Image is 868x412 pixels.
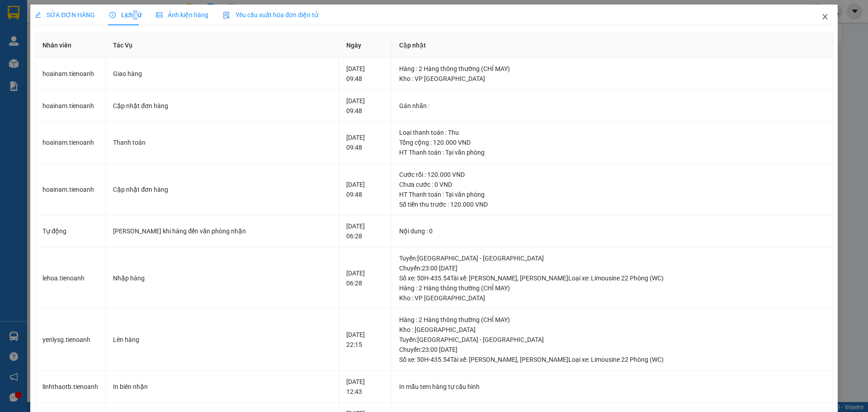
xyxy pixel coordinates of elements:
[4,4,40,40] img: logo.jpg
[100,60,132,80] div: Tổng:
[399,170,826,180] div: Cước rồi : 120.000 VND
[821,13,829,20] span: close
[95,52,132,59] span: 0876669266
[399,283,826,293] div: Hàng : 2 Hàng thông thường (CHỈ MAY)
[399,147,826,157] div: HT Thanh toán : Tại văn phòng
[35,12,41,18] span: edit
[36,60,68,80] div: CR :
[399,293,826,303] div: Kho : VP [GEOGRAPHIC_DATA]
[47,62,67,69] span: 40.000
[21,52,43,59] span: A MINH
[35,90,106,122] td: hoainam.tienoanh
[35,371,106,403] td: linhthaotb.tienoanh
[346,180,384,199] div: [DATE] 09:48
[35,309,106,371] td: yenlysg.tienoanh
[346,96,384,116] div: [DATE] 09:48
[392,33,833,58] th: Cập nhật
[156,12,162,18] span: picture
[346,221,384,241] div: [DATE] 06:28
[223,11,318,19] span: Yêu cầu xuất hóa đơn điện tử
[4,50,68,60] div: Nhận:
[399,253,826,283] div: Tuyến : [GEOGRAPHIC_DATA] - [GEOGRAPHIC_DATA] Chuyến: 23:00 [DATE] Số xe: 50H-435.54 Tài xế: [PER...
[346,268,384,288] div: [DATE] 06:28
[35,122,106,164] td: hoainam.tienoanh
[106,33,339,58] th: Tác Vụ
[399,199,826,209] div: Số tiền thu trước : 120.000 VND
[339,33,392,58] th: Ngày
[399,335,826,365] div: Tuyến : [GEOGRAPHIC_DATA] - [GEOGRAPHIC_DATA] Chuyến: 23:00 [DATE] Số xe: 50H-435.54 Tài xế: [PER...
[35,164,106,216] td: hoainam.tienoanh
[13,62,16,69] span: 1
[399,325,826,335] div: Kho : [GEOGRAPHIC_DATA]
[346,64,384,84] div: [DATE] 09:48
[399,128,826,137] div: Loại thanh toán : Thu
[79,62,82,69] span: 0
[47,4,132,18] div: Nhà xe Tiến Oanh
[68,40,132,50] div: SĐT:
[4,40,68,50] div: Gửi:
[113,137,331,147] div: Thanh toán
[68,60,100,80] div: CC :
[399,226,826,236] div: Nội dung : 0
[346,330,384,350] div: [DATE] 22:15
[109,11,142,19] span: Lịch sử
[35,11,95,19] span: SỬA ĐƠN HÀNG
[113,382,331,392] div: In biên nhận
[113,101,331,111] div: Cập nhật đơn hàng
[399,101,826,111] div: Gán nhãn :
[346,377,384,397] div: [DATE] 12:43
[223,12,230,19] img: icon
[35,247,106,309] td: lehoa.tienoanh
[399,180,826,189] div: Chưa cước : 0 VND
[113,185,331,194] div: Cập nhật đơn hàng
[399,137,826,147] div: Tổng cộng : 120.000 VND
[156,11,208,19] span: Ảnh kiện hàng
[113,273,331,283] div: Nhập hàng
[399,382,826,392] div: In mẫu tem hàng tự cấu hình
[113,226,331,236] div: [PERSON_NAME] khi hàng đến văn phòng nhận
[95,42,132,49] span: 0988149300
[35,33,106,58] th: Nhân viên
[35,215,106,247] td: Tự động
[35,58,106,90] td: hoainam.tienoanh
[113,69,331,79] div: Giao hàng
[15,42,33,49] span: THOA
[399,189,826,199] div: HT Thanh toán : Tại văn phòng
[399,74,826,84] div: Kho : VP [GEOGRAPHIC_DATA]
[113,335,331,345] div: Lên hàng
[399,64,826,74] div: Hàng : 2 Hàng thông thường (CHỈ MAY)
[109,12,116,18] span: clock-circle
[812,5,838,30] button: Close
[4,60,36,80] div: SL:
[68,50,132,60] div: SĐT:
[399,315,826,325] div: Hàng : 2 Hàng thông thường (CHỈ MAY)
[47,18,132,29] div: Ngày gửi: 18:17 [DATE]
[346,133,384,152] div: [DATE] 09:48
